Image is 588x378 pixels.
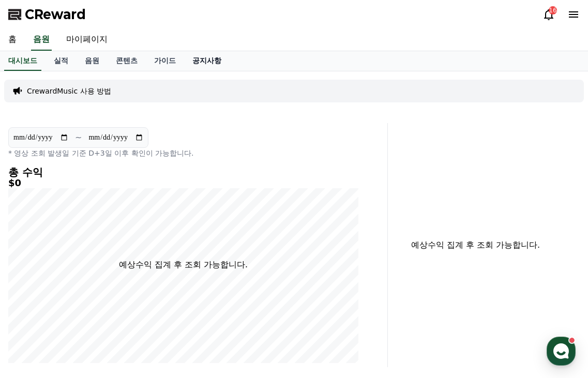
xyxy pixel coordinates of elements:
[31,29,52,51] a: 음원
[68,292,133,318] a: 대화
[108,51,146,71] a: 콘텐츠
[8,167,358,178] h4: 총 수익
[33,308,39,316] span: 홈
[75,131,82,144] p: ~
[133,292,199,318] a: 설정
[119,259,248,271] p: 예상수익 집계 후 조회 가능합니다.
[8,148,358,158] p: * 영상 조회 발생일 기준 D+3일 이후 확인이 가능합니다.
[8,6,86,23] a: CReward
[95,308,107,316] span: 대화
[3,292,68,318] a: 홈
[184,51,230,71] a: 공지사항
[4,51,41,71] a: 대시보드
[549,6,557,14] div: 16
[8,178,358,188] h5: $0
[396,239,555,251] p: 예상수익 집계 후 조회 가능합니다.
[25,6,86,23] span: CReward
[146,51,184,71] a: 가이드
[160,308,172,316] span: 설정
[542,8,555,21] a: 16
[27,86,111,96] a: CrewardMusic 사용 방법
[46,51,77,71] a: 실적
[77,51,108,71] a: 음원
[58,29,116,51] a: 마이페이지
